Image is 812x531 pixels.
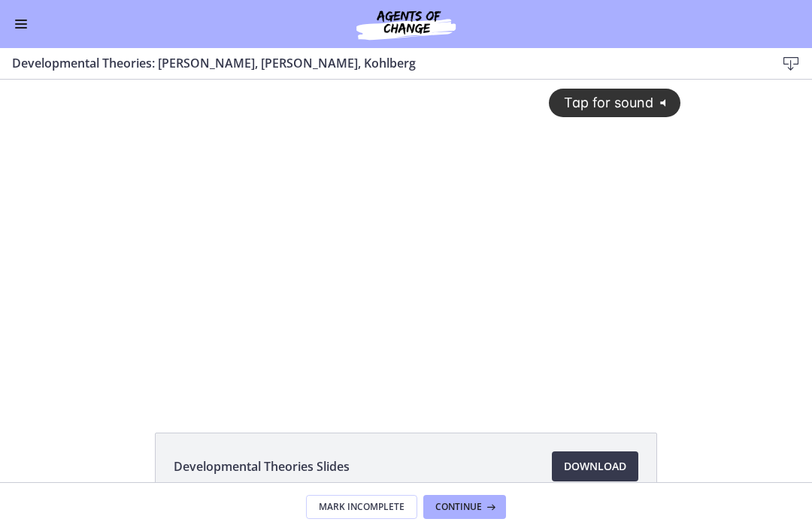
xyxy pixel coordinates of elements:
span: Download [564,457,626,475]
span: Continue [435,501,482,513]
button: Mark Incomplete [306,495,417,519]
img: Agents of Change [316,6,496,42]
a: Download [552,451,638,481]
button: Tap for sound [549,9,680,37]
span: Mark Incomplete [319,501,404,513]
button: Continue [423,495,506,519]
h3: Developmental Theories: [PERSON_NAME], [PERSON_NAME], Kohlberg [12,54,752,72]
button: Enable menu [12,15,30,33]
span: Developmental Theories Slides [174,457,350,475]
span: Tap for sound [550,15,653,31]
